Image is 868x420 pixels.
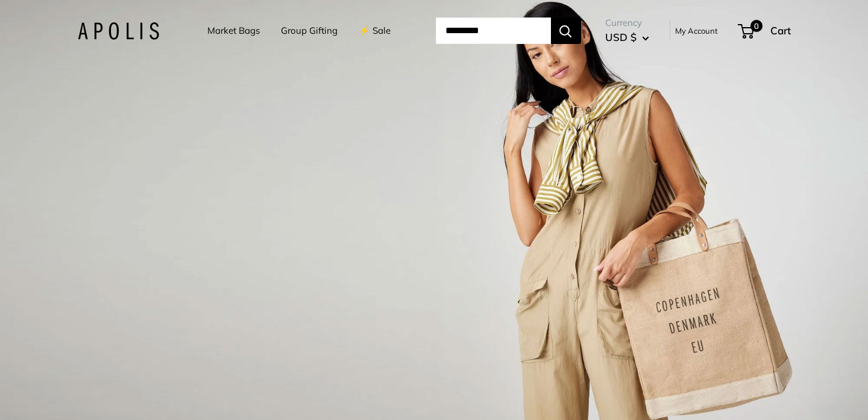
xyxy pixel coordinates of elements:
a: Market Bags [207,22,260,39]
span: 0 [750,20,762,32]
a: 0 Cart [739,21,791,40]
span: Cart [770,24,791,37]
span: Currency [605,14,649,31]
button: Search [551,17,581,44]
a: ⚡️ Sale [359,22,391,39]
img: Apolis [78,22,159,40]
a: Group Gifting [281,22,338,39]
button: USD $ [605,28,649,47]
a: My Account [675,24,718,38]
span: USD $ [605,31,637,43]
input: Search... [436,17,551,44]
